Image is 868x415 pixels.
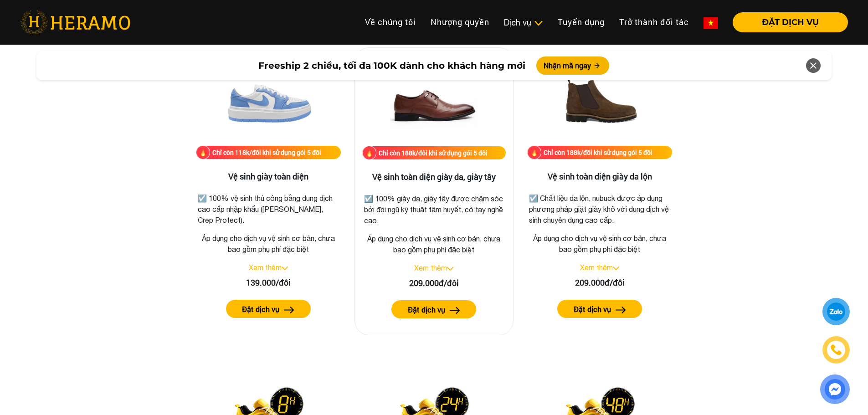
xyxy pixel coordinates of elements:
a: phone-icon [824,338,848,362]
img: fire.png [527,145,541,159]
p: Áp dụng cho dịch vụ vệ sinh cơ bản, chưa bao gồm phụ phí đặc biệt [362,233,506,255]
a: Đặt dịch vụ arrow [362,300,506,318]
p: ☑️ 100% vệ sinh thủ công bằng dung dịch cao cấp nhập khẩu ([PERSON_NAME], Crep Protect). [198,193,339,225]
label: Đặt dịch vụ [242,304,279,315]
img: arrow_down.svg [613,266,619,270]
img: arrow_down.svg [282,266,288,270]
button: Nhận mã ngay [536,56,609,75]
p: Áp dụng cho dịch vụ vệ sinh cơ bản, chưa bao gồm phụ phí đặc biệt [196,233,341,255]
h3: Vệ sinh giày toàn diện [196,172,341,182]
label: Đặt dịch vụ [574,304,611,315]
img: phone-icon [831,345,841,355]
img: Vệ sinh giày toàn diện [223,55,314,146]
h3: Vệ sinh toàn diện giày da lộn [527,172,672,182]
a: Trở thành đối tác [612,12,696,32]
img: arrow [616,307,626,313]
a: Nhượng quyền [423,12,497,32]
div: Chỉ còn 188k/đôi khi sử dụng gói 5 đôi [544,148,652,157]
p: ☑️ 100% giày da, giày tây được chăm sóc bởi đội ngũ kỹ thuật tâm huyết, có tay nghề cao. [364,193,504,226]
h3: Vệ sinh toàn diện giày da, giày tây [362,172,506,182]
span: Freeship 2 chiều, tối đa 100K dành cho khách hàng mới [258,59,525,72]
a: Đặt dịch vụ arrow [527,300,672,318]
div: 209.000đ/đôi [527,277,672,289]
p: ☑️ Chất liệu da lộn, nubuck được áp dụng phương pháp giặt giày khô với dung dịch vệ sinh chuyên d... [529,193,670,225]
div: 139.000/đôi [196,277,341,289]
div: Chỉ còn 188k/đôi khi sử dụng gói 5 đôi [379,148,488,158]
img: arrow [450,307,460,314]
a: Xem thêm [580,263,613,272]
a: Xem thêm [414,264,447,272]
p: Áp dụng cho dịch vụ vệ sinh cơ bản, chưa bao gồm phụ phí đặc biệt [527,233,672,255]
a: Xem thêm [249,263,282,272]
img: vn-flag.png [704,17,718,29]
img: arrow [284,307,294,313]
button: ĐẶT DỊCH VỤ [733,12,848,32]
img: fire.png [196,145,210,159]
img: heramo-logo.png [20,10,130,34]
img: subToggleIcon [534,19,543,28]
div: Chỉ còn 118k/đôi khi sử dụng gói 5 đôi [212,148,321,157]
a: Tuyển dụng [550,12,612,32]
a: Về chúng tôi [358,12,423,32]
img: arrow_down.svg [447,267,453,271]
img: Vệ sinh toàn diện giày da, giày tây [388,55,479,146]
div: Dịch vụ [504,16,543,29]
button: Đặt dịch vụ [557,300,642,318]
div: 209.000đ/đôi [362,277,506,289]
a: Đặt dịch vụ arrow [196,300,341,318]
button: Đặt dịch vụ [226,300,311,318]
button: Đặt dịch vụ [391,300,476,318]
img: Vệ sinh toàn diện giày da lộn [554,55,645,146]
img: fire.png [362,146,376,160]
a: ĐẶT DỊCH VỤ [725,18,848,26]
label: Đặt dịch vụ [408,304,445,315]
